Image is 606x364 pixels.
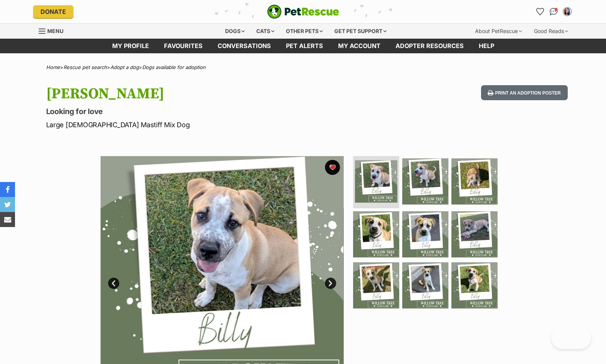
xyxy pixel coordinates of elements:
a: Prev [108,278,119,289]
div: > > > [27,65,579,70]
a: Help [471,39,502,53]
ul: Account quick links [534,6,573,18]
a: Donate [33,5,74,18]
a: Adopter resources [388,39,471,53]
div: About PetRescue [470,24,527,39]
a: PetRescue [267,5,339,19]
button: favourite [325,160,340,175]
img: Photo of Billy [353,262,399,308]
a: Menu [39,24,69,37]
a: Home [46,64,60,70]
a: Conversations [548,6,560,18]
img: Photo of Billy [355,160,397,203]
div: Get pet support [329,24,392,39]
div: Good Reads [529,24,573,39]
a: My profile [105,39,156,53]
div: Other pets [281,24,328,39]
a: Next [325,278,336,289]
h1: [PERSON_NAME] [46,85,364,102]
a: conversations [210,39,278,53]
img: Photo of Billy [402,262,448,308]
img: Photo of Billy [451,211,498,257]
p: Large [DEMOGRAPHIC_DATA] Mastiff Mix Dog [46,120,364,130]
a: Adopt a dog [110,64,139,70]
a: My account [331,39,388,53]
img: Photo of Billy [451,158,498,205]
a: Dogs available for adoption [142,64,206,70]
img: Photo of Billy [402,158,448,205]
div: Dogs [220,24,250,39]
img: chat-41dd97257d64d25036548639549fe6c8038ab92f7586957e7f3b1b290dea8141.svg [550,8,558,15]
img: Photo of Billy [353,211,399,257]
a: Rescue pet search [63,64,107,70]
span: Menu [47,28,63,34]
button: Print an adoption poster [481,85,567,101]
p: Looking for love [46,106,364,117]
button: My account [561,6,573,18]
iframe: Help Scout Beacon - Open [551,326,591,349]
img: SY Ho profile pic [564,8,571,15]
a: Favourites [156,39,210,53]
img: Photo of Billy [402,211,448,257]
img: logo-e224e6f780fb5917bec1dbf3a21bbac754714ae5b6737aabdf751b685950b380.svg [267,5,339,19]
div: Cats [251,24,280,39]
a: Pet alerts [278,39,331,53]
img: Photo of Billy [451,262,498,308]
a: Favourites [534,6,546,18]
